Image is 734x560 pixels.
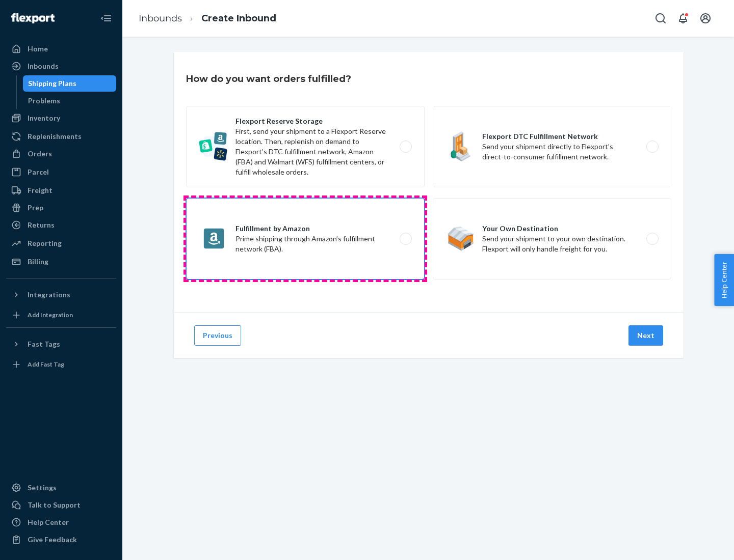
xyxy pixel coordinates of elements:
[6,480,116,496] a: Settings
[23,75,117,92] a: Shipping Plans
[28,44,48,54] div: Home
[28,113,60,123] div: Inventory
[6,336,116,352] button: Fast Tags
[714,254,734,306] button: Help Center
[6,287,116,303] button: Integrations
[6,200,116,216] a: Prep
[6,164,116,180] a: Parcel
[28,238,62,248] div: Reporting
[28,311,73,319] div: Add Integration
[96,8,116,29] button: Close Navigation
[28,360,64,369] div: Add Fast Tag
[28,257,48,267] div: Billing
[28,78,76,89] div: Shipping Plans
[11,13,55,23] img: Flexport logo
[6,514,116,530] a: Help Center
[6,217,116,233] a: Returns
[6,128,116,145] a: Replenishments
[23,93,117,109] a: Problems
[6,235,116,251] a: Reporting
[6,182,116,199] a: Freight
[28,290,70,300] div: Integrations
[194,325,241,346] button: Previous
[6,307,116,323] a: Add Integration
[28,149,52,159] div: Orders
[6,146,116,162] a: Orders
[28,61,59,71] div: Inbounds
[201,13,276,24] a: Create Inbound
[6,110,116,126] a: Inventory
[28,535,77,545] div: Give Feedback
[6,41,116,57] a: Home
[28,220,55,230] div: Returns
[186,72,351,86] h3: How do you want orders fulfilled?
[139,13,182,24] a: Inbounds
[28,500,81,510] div: Talk to Support
[28,203,43,213] div: Prep
[28,339,60,349] div: Fast Tags
[130,4,284,34] ol: breadcrumbs
[28,483,57,493] div: Settings
[695,8,716,29] button: Open account menu
[6,254,116,270] a: Billing
[28,517,69,527] div: Help Center
[673,8,693,29] button: Open notifications
[28,167,49,177] div: Parcel
[28,185,53,195] div: Freight
[6,497,116,513] a: Talk to Support
[650,8,671,29] button: Open Search Box
[628,325,663,346] button: Next
[28,96,60,106] div: Problems
[28,131,82,142] div: Replenishments
[6,356,116,373] a: Add Fast Tag
[6,531,116,548] button: Give Feedback
[6,58,116,74] a: Inbounds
